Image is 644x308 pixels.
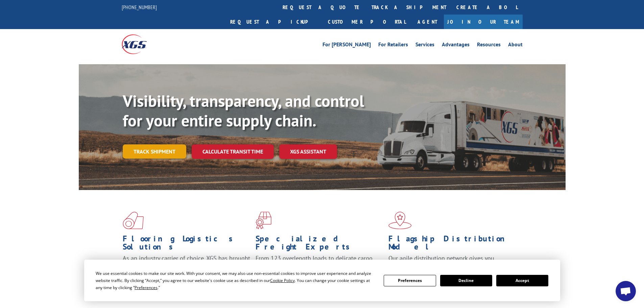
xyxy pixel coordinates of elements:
span: As an industry carrier of choice, XGS has brought innovation and dedication to flooring logistics... [123,254,250,278]
h1: Specialized Freight Experts [256,235,383,254]
a: Advantages [442,42,470,49]
p: From 123 overlength loads to delicate cargo, our experienced staff knows the best way to move you... [256,254,383,284]
b: Visibility, transparency, and control for your entire supply chain. [123,90,364,131]
a: Join Our Team [444,15,523,29]
a: For [PERSON_NAME] [323,42,371,49]
img: xgs-icon-total-supply-chain-intelligence-red [123,212,144,229]
a: Customer Portal [323,15,411,29]
a: XGS ASSISTANT [279,144,337,159]
a: For Retailers [378,42,408,49]
a: Open chat [616,281,636,301]
a: Request a pickup [225,15,323,29]
a: About [508,42,523,49]
span: Preferences [135,285,158,290]
a: [PHONE_NUMBER] [122,4,157,10]
h1: Flagship Distribution Model [388,235,516,254]
a: Agent [411,15,444,29]
a: Services [415,42,434,49]
div: We use essential cookies to make our site work. With your consent, we may also use non-essential ... [96,270,376,291]
img: xgs-icon-focused-on-flooring-red [256,212,271,229]
h1: Flooring Logistics Solutions [123,235,251,254]
button: Accept [496,275,548,286]
button: Decline [440,275,492,286]
div: Cookie Consent Prompt [84,260,560,301]
button: Preferences [384,275,436,286]
a: Resources [477,42,501,49]
a: Calculate transit time [192,144,274,159]
span: Cookie Policy [270,278,295,283]
span: Our agile distribution network gives you nationwide inventory management on demand. [388,254,513,270]
a: Track shipment [123,144,186,159]
img: xgs-icon-flagship-distribution-model-red [388,212,412,229]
